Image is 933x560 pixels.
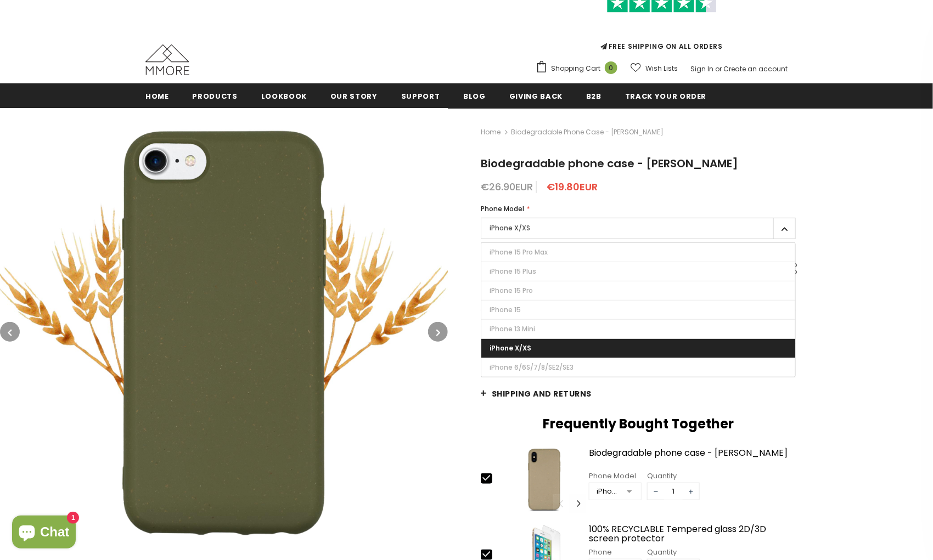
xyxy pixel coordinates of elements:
span: iPhone 15 Pro [490,286,533,295]
span: or [715,64,722,73]
a: Lookbook [261,83,307,108]
span: Products [193,91,238,101]
a: Create an account [723,64,788,73]
span: iPhone 15 Pro Max [490,247,548,257]
span: €26.90EUR [481,180,533,194]
div: Phone Model [589,471,642,482]
span: 0 [605,61,617,74]
div: Quantity [647,547,700,558]
div: Phone [589,547,642,558]
span: Biodegradable phone case - [PERSON_NAME] [481,156,738,171]
span: Shipping and returns [492,388,592,399]
img: Biodegradable phone case - Olive green image 0 [503,445,586,513]
span: B2B [586,91,602,101]
a: Biodegradable phone case - [PERSON_NAME] [589,448,796,467]
span: Home [145,91,169,101]
span: iPhone 13 Mini [490,324,535,333]
span: support [401,91,440,101]
span: iPhone X/XS [490,343,531,353]
a: Home [481,126,501,139]
iframe: Customer reviews powered by Trustpilot [536,13,788,41]
a: Giving back [509,83,563,108]
h2: Frequently Bought Together [481,416,796,432]
span: Track your order [625,91,706,101]
a: Products [193,83,238,108]
a: support [401,83,440,108]
span: iPhone 6/6S/7/8/SE2/SE3 [490,363,574,372]
span: Shopping Cart [551,63,600,74]
span: Blog [463,91,486,101]
a: 100% RECYCLABLE Tempered glass 2D/3D screen protector [589,524,796,544]
span: €19.80EUR [547,180,598,194]
a: Wish Lists [631,59,678,78]
span: Biodegradable phone case - [PERSON_NAME] [511,126,664,139]
a: Blog [463,83,486,108]
span: iPhone 15 [490,305,521,314]
label: iPhone X/XS [481,218,796,239]
a: Sign In [690,64,713,73]
span: Our Story [330,91,378,101]
a: Shipping and returns [481,377,796,410]
span: Phone Model [481,204,524,213]
img: MMORE Cases [145,44,189,75]
span: Lookbook [261,91,307,101]
div: iPhone X/XS [597,486,619,497]
span: Wish Lists [645,63,678,74]
a: Home [145,83,169,108]
span: − [648,483,664,500]
span: Giving back [509,91,563,101]
a: Track your order [625,83,706,108]
a: Our Story [330,83,378,108]
div: Quantity [647,471,700,482]
span: iPhone 15 Plus [490,267,536,276]
a: Shopping Cart 0 [536,60,623,77]
a: B2B [586,83,602,108]
span: + [683,483,699,500]
inbox-online-store-chat: Shopify online store chat [9,516,79,551]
